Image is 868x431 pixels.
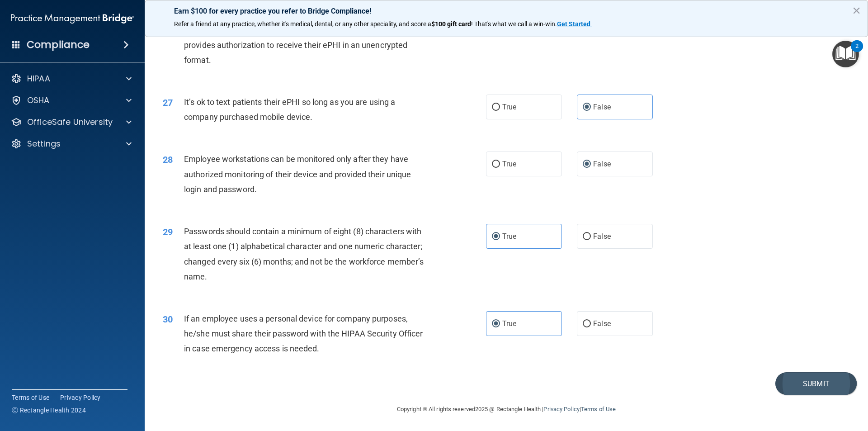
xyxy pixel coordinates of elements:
[163,154,173,165] span: 28
[341,395,671,424] div: Copyright © All rights reserved 2025 @ Rectangle Health | |
[557,20,590,28] strong: Get Started
[12,406,86,415] span: Ⓒ Rectangle Health 2024
[431,20,471,28] strong: $100 gift card
[163,97,173,108] span: 27
[543,406,579,412] a: Privacy Policy
[852,3,861,18] button: Close
[502,319,516,328] span: True
[163,227,173,237] span: 29
[174,20,431,28] span: Refer a friend at any practice, whether it's medical, dental, or any other speciality, and score a
[502,232,516,241] span: True
[557,20,592,28] a: Get Started
[60,393,101,402] a: Privacy Policy
[11,95,132,106] a: OSHA
[11,138,132,149] a: Settings
[27,117,113,128] p: OfficeSafe University
[184,314,423,353] span: If an employee uses a personal device for company purposes, he/she must share their password with...
[27,95,50,106] p: OSHA
[184,154,411,194] span: Employee workstations can be monitored only after they have authorized monitoring of their device...
[775,372,857,395] button: Submit
[492,104,500,111] input: True
[492,233,500,240] input: True
[502,103,516,111] span: True
[583,161,591,168] input: False
[12,393,49,402] a: Terms of Use
[593,232,611,241] span: False
[583,321,591,327] input: False
[593,319,611,328] span: False
[174,7,839,15] p: Earn $100 for every practice you refer to Bridge Compliance!
[11,9,134,28] img: PMB logo
[27,138,61,149] p: Settings
[583,233,591,240] input: False
[184,10,426,65] span: Even though regular email is not secure, practices are allowed to e-mail patients ePHI in an unen...
[581,406,616,412] a: Terms of Use
[583,104,591,111] input: False
[471,20,557,28] span: ! That's what we call a win-win.
[27,73,50,84] p: HIPAA
[502,160,516,168] span: True
[492,161,500,168] input: True
[184,227,424,281] span: Passwords should contain a minimum of eight (8) characters with at least one (1) alphabetical cha...
[832,41,859,67] button: Open Resource Center, 2 new notifications
[593,103,611,111] span: False
[11,73,132,84] a: HIPAA
[593,160,611,168] span: False
[27,38,90,51] h4: Compliance
[11,117,132,128] a: OfficeSafe University
[184,97,395,122] span: It’s ok to text patients their ePHI so long as you are using a company purchased mobile device.
[855,46,859,58] div: 2
[492,321,500,327] input: True
[163,314,173,325] span: 30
